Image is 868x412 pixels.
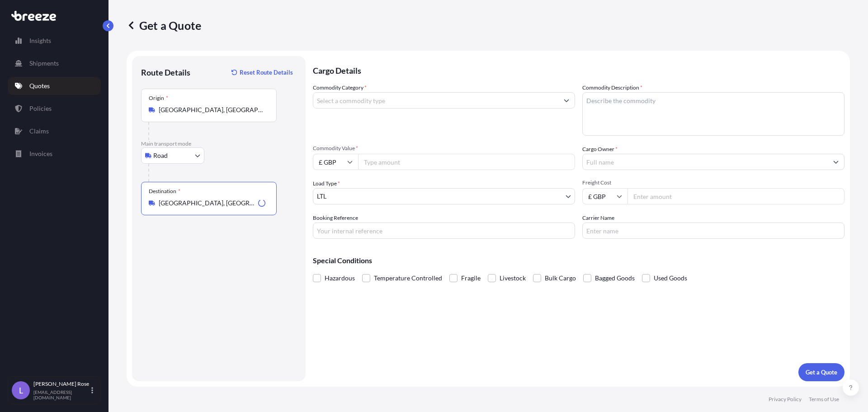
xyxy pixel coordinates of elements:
[313,56,844,83] p: Cargo Details
[29,81,50,90] p: Quotes
[461,271,481,285] span: Fragile
[798,363,844,381] button: Get a Quote
[8,77,101,95] a: Quotes
[313,179,340,188] span: Load Type
[8,54,101,72] a: Shipments
[317,192,326,201] span: LTL
[8,32,101,50] a: Insights
[29,104,52,113] p: Policies
[313,188,575,204] button: LTL
[654,271,687,285] span: Used Goods
[149,188,180,195] div: Destination
[258,199,265,207] div: Loading
[313,92,558,109] input: Select a commodity type
[227,65,297,80] button: Reset Route Details
[582,145,618,154] label: Cargo Owner
[29,149,52,158] p: Invoices
[8,122,101,140] a: Claims
[595,271,635,285] span: Bagged Goods
[8,145,101,163] a: Invoices
[313,257,844,264] p: Special Conditions
[141,67,190,78] p: Route Details
[582,179,844,186] span: Freight Cost
[806,368,837,377] p: Get a Quote
[558,92,575,109] button: Show suggestions
[313,83,367,92] label: Commodity Category
[240,68,293,77] p: Reset Route Details
[29,36,51,45] p: Insights
[29,59,59,68] p: Shipments
[141,147,204,164] button: Select transport
[627,188,844,204] input: Enter amount
[159,105,265,114] input: Origin
[582,213,614,223] label: Carrier Name
[582,83,642,92] label: Commodity Description
[159,199,255,208] input: Destination
[325,271,355,285] span: Hazardous
[809,396,839,403] a: Terms of Use
[153,151,168,160] span: Road
[19,386,23,395] span: L
[313,223,575,239] input: Your internal reference
[141,140,297,147] p: Main transport mode
[33,380,90,388] p: [PERSON_NAME] Rose
[33,389,90,400] p: [EMAIL_ADDRESS][DOMAIN_NAME]
[828,154,844,170] button: Show suggestions
[313,213,358,223] label: Booking Reference
[358,154,575,170] input: Type amount
[29,127,49,136] p: Claims
[500,271,526,285] span: Livestock
[149,95,168,102] div: Origin
[769,396,802,403] a: Privacy Policy
[583,154,828,170] input: Full name
[8,99,101,118] a: Policies
[545,271,576,285] span: Bulk Cargo
[313,145,575,152] span: Commodity Value
[127,18,201,33] p: Get a Quote
[374,271,442,285] span: Temperature Controlled
[582,223,844,239] input: Enter name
